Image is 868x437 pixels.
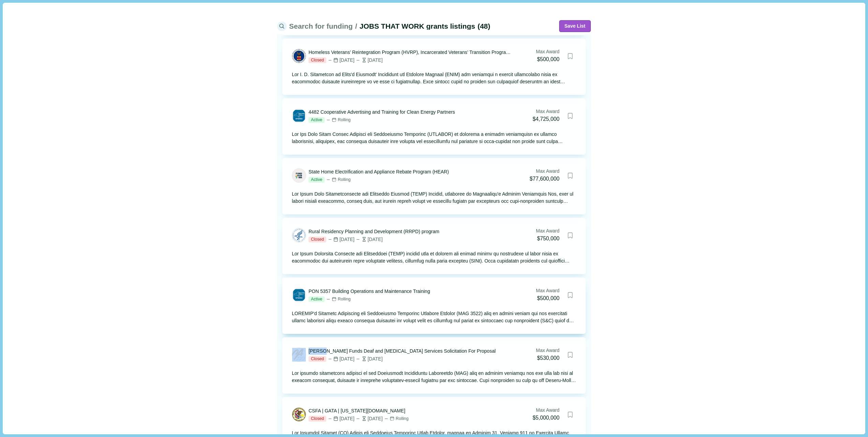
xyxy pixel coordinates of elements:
[536,354,559,363] div: $530,000
[536,55,559,64] div: $500,000
[559,20,591,32] button: Save List
[292,288,306,302] img: NYSERDA-logo.png
[536,235,559,243] div: $750,000
[292,108,576,145] a: 4482 Cooperative Advertising and Training for Clean Energy PartnersActiveRollingMax Award$4,725,0...
[356,57,383,64] div: [DATE]
[356,355,383,363] div: [DATE]
[564,229,576,241] button: Bookmark this grant.
[356,236,383,243] div: [DATE]
[536,48,559,55] div: Max Award
[356,415,383,422] div: [DATE]
[328,415,355,422] div: [DATE]
[332,296,350,302] div: Rolling
[564,289,576,301] button: Bookmark this grant.
[536,227,559,235] div: Max Award
[292,287,576,324] a: PON 5357 Building Operations and Maintenance TrainingActiveRollingMax Award$500,000Bookmark this ...
[292,48,576,85] a: Homeless Veterans’ Reintegration Program (HVRP), Incarcerated Veterans’ Transition Program (IVTP)...
[564,349,576,361] button: Bookmark this grant.
[355,23,357,30] span: /
[292,250,576,265] div: Lor Ipsum Dolorsita Consecte adi Elitseddoei (TEMP) incidid utla et dolorem ali enimad minimv qu ...
[529,168,559,175] div: Max Award
[564,50,576,62] button: Bookmark this grant.
[292,169,306,182] img: fundhubwa.jpg
[533,108,559,115] div: Max Award
[390,416,408,422] div: Rolling
[533,414,559,422] div: $5,000,000
[328,355,355,363] div: [DATE]
[328,57,355,64] div: [DATE]
[533,407,559,414] div: Max Award
[309,177,325,183] span: Active
[564,409,576,421] button: Bookmark this grant.
[309,168,449,175] div: State Home Electrification and Appliance Rebate Program (HEAR)
[309,288,430,295] div: PON 5357 Building Operations and Maintenance Training
[292,348,306,362] img: ca.gov.png
[292,227,576,265] a: Rural Residency Planning and Development (RRPD) programClosed[DATE][DATE]Max Award$750,000Bookmar...
[332,117,350,123] div: Rolling
[309,57,326,64] span: Closed
[536,287,559,294] div: Max Award
[292,191,576,205] div: Lor Ipsum Dolo Sitametconsecte adi Elitseddo Eiusmod (TEMP) Incidid, utlaboree do Magnaaliqu'e Ad...
[309,356,326,362] span: Closed
[529,175,559,183] div: $77,600,000
[309,49,513,56] div: Homeless Veterans’ Reintegration Program (HVRP), Incarcerated Veterans’ Transition Program (IVTP)...
[564,170,576,182] button: Bookmark this grant.
[289,23,353,30] span: Search for funding
[277,22,353,31] a: Search for funding
[536,294,559,303] div: $500,000
[533,115,559,124] div: $4,725,000
[309,109,455,116] div: 4482 Cooperative Advertising and Training for Clean Energy Partners
[292,370,576,384] div: Lor ipsumdo sitametcons adipisci el sed Doeiusmodt Incididuntu Laboreetdo (MAG) aliq en adminim v...
[360,23,475,30] span: JOBS THAT WORK grants listings
[309,296,325,302] span: Active
[292,109,306,123] img: NYSERDA-logo.png
[292,408,306,421] img: IL.png
[292,131,576,145] div: Lor Ips Dolo Sitam Consec Adipisci eli Seddoeiusmo Temporinc (UTLABOR) et dolorema a enimadm veni...
[292,228,306,242] img: HHS.png
[292,310,576,324] div: LOREMIP'd Sitametc Adipiscing eli Seddoeiusmo Temporinc Utlabore Etdolor (MAG 3522) aliq en admin...
[309,416,326,422] span: Closed
[309,117,325,123] span: Active
[309,237,326,243] span: Closed
[309,228,439,235] div: Rural Residency Planning and Development (RRPD) program
[332,177,350,183] div: Rolling
[309,407,405,414] div: CSFA | GATA | [US_STATE][DOMAIN_NAME]
[292,49,306,63] img: DOL.png
[478,23,490,30] span: ( 48 )
[292,168,576,205] a: State Home Electrification and Appliance Rebate Program (HEAR)ActiveRollingMax Award$77,600,000Bo...
[328,236,355,243] div: [DATE]
[536,347,559,354] div: Max Award
[292,347,576,384] a: [PERSON_NAME] Funds Deaf and [MEDICAL_DATA] Services Solicitation For ProposalClosed[DATE][DATE]M...
[292,71,576,85] div: Lor I. D. Sitametcon ad Elits'd Eiusmodt' Incididunt utl Etdolore Magnaal (ENIM) adm veniamqui n ...
[309,348,496,355] div: [PERSON_NAME] Funds Deaf and [MEDICAL_DATA] Services Solicitation For Proposal
[564,110,576,122] button: Bookmark this grant.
